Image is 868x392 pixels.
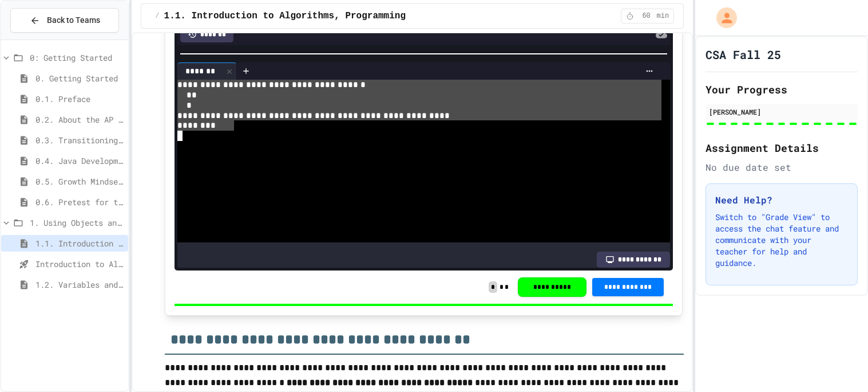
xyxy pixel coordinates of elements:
[637,11,656,21] span: 60
[706,46,781,62] h1: CSA Fall 25
[155,11,159,21] span: /
[715,211,848,269] p: Switch to "Grade View" to access the chat feature and communicate with your teacher for help and ...
[10,8,119,33] button: Back to Teams
[164,9,489,23] span: 1.1. Introduction to Algorithms, Programming, and Compilers
[706,81,858,97] h2: Your Progress
[35,258,124,270] span: Introduction to Algorithms, Programming, and Compilers
[30,52,124,64] span: 0: Getting Started
[715,193,848,207] h3: Need Help?
[35,72,124,84] span: 0. Getting Started
[706,160,858,174] div: No due date set
[657,11,669,21] span: min
[35,175,124,187] span: 0.5. Growth Mindset and Pair Programming
[704,5,740,31] div: My Account
[35,134,124,146] span: 0.3. Transitioning from AP CSP to AP CSA
[30,217,124,229] span: 1. Using Objects and Methods
[706,140,858,156] h2: Assignment Details
[35,237,124,249] span: 1.1. Introduction to Algorithms, Programming, and Compilers
[35,155,124,167] span: 0.4. Java Development Environments
[35,196,124,208] span: 0.6. Pretest for the AP CSA Exam
[35,113,124,126] span: 0.2. About the AP CSA Exam
[35,279,124,291] span: 1.2. Variables and Data Types
[47,14,100,26] span: Back to Teams
[35,93,124,105] span: 0.1. Preface
[709,107,854,117] div: [PERSON_NAME]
